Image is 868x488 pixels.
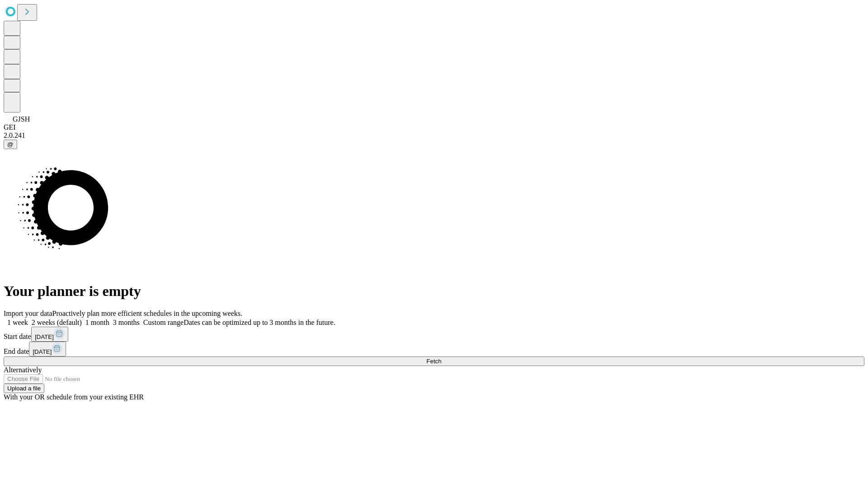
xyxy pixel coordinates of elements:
span: Fetch [426,358,441,365]
span: Proactively plan more efficient schedules in the upcoming weeks. [52,310,242,317]
span: GJSH [13,115,30,123]
span: With your OR schedule from your existing EHR [4,393,144,401]
button: [DATE] [31,327,68,342]
button: [DATE] [29,342,66,357]
button: @ [4,140,17,149]
span: [DATE] [35,333,54,340]
span: [DATE] [33,348,52,355]
div: 2.0.241 [4,131,864,140]
div: End date [4,342,864,357]
span: 1 month [85,319,109,326]
span: Custom range [143,319,184,326]
span: @ [7,141,14,148]
h1: Your planner is empty [4,283,864,300]
span: Import your data [4,310,52,317]
span: 1 week [7,319,28,326]
span: Alternatively [4,366,42,374]
div: Start date [4,327,864,342]
span: 2 weeks (default) [32,319,82,326]
div: GEI [4,123,864,131]
span: Dates can be optimized up to 3 months in the future. [184,319,335,326]
button: Fetch [4,357,864,366]
button: Upload a file [4,384,44,393]
span: 3 months [113,319,140,326]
